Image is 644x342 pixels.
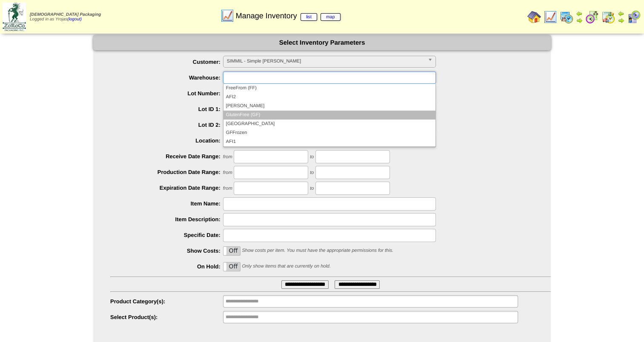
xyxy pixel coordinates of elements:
[110,248,223,254] label: Show Costs:
[223,84,435,93] li: FreeFrom (FF)
[220,9,234,23] img: line_graph.gif
[223,137,435,146] li: AFI1
[310,154,314,160] span: to
[227,56,424,66] span: SIMMIL - Simple [PERSON_NAME]
[110,59,223,65] label: Customer:
[321,13,341,21] a: map
[30,12,101,17] span: [DEMOGRAPHIC_DATA] Packaging
[223,246,240,256] div: OnOff
[110,314,223,320] label: Select Product(s):
[110,200,223,207] label: Item Name:
[618,17,624,24] img: arrowright.gif
[110,216,223,222] label: Item Description:
[223,247,240,255] label: Off
[110,74,223,81] label: Warehouse:
[242,264,330,269] span: Only show items that are currently on hold.
[110,232,223,238] label: Specific Date:
[110,263,223,270] label: On Hold:
[223,128,435,137] li: GFFrozen
[576,17,583,24] img: arrowright.gif
[223,120,435,128] li: [GEOGRAPHIC_DATA]
[93,35,551,50] div: Select Inventory Parameters
[223,186,232,191] span: from
[223,93,435,102] li: AFI2
[310,170,314,175] span: to
[110,122,223,128] label: Lot ID 2:
[601,10,615,24] img: calendarinout.gif
[527,10,541,24] img: home.gif
[110,153,223,160] label: Receive Date Range:
[223,262,240,271] label: Off
[110,185,223,191] label: Expiration Date Range:
[560,10,573,24] img: calendarprod.gif
[618,10,624,17] img: arrowleft.gif
[223,170,232,175] span: from
[301,13,317,21] a: list
[242,248,393,253] span: Show costs per item. You must have the appropriate permissions for this.
[110,169,223,175] label: Production Date Range:
[3,3,26,31] img: zoroco-logo-small.webp
[110,106,223,112] label: Lot ID 1:
[310,186,314,191] span: to
[223,111,435,120] li: GlutenFree (GF)
[30,12,101,22] span: Logged in as Yrojas
[236,11,341,20] span: Manage Inventory
[110,298,223,305] label: Product Category(s):
[627,10,641,24] img: calendarcustomer.gif
[67,17,82,22] a: (logout)
[544,10,557,24] img: line_graph.gif
[223,102,435,111] li: [PERSON_NAME]
[585,10,599,24] img: calendarblend.gif
[223,262,240,271] div: OnOff
[576,10,583,17] img: arrowleft.gif
[110,137,223,144] label: Location:
[223,154,232,160] span: from
[110,90,223,97] label: Lot Number:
